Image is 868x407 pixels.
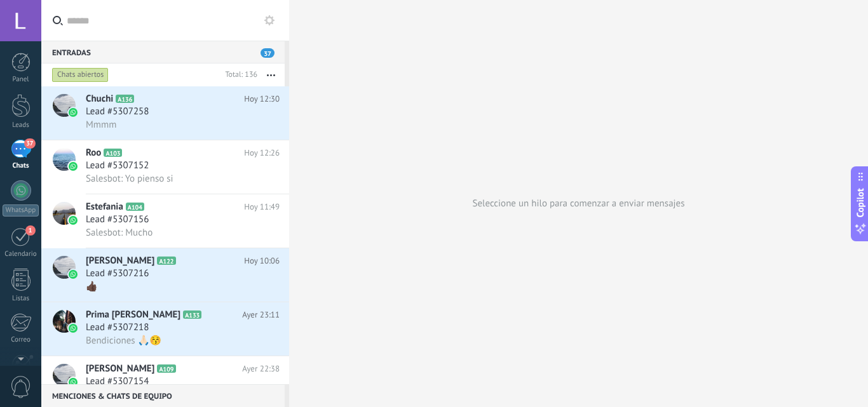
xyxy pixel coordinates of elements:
[157,364,175,373] span: A109
[24,138,35,149] span: 37
[41,194,289,248] a: avatariconEstefaniaA104Hoy 11:49Lead #5307156Salesbot: Mucho
[86,213,149,226] span: Lead #5307156
[69,108,78,117] img: icon
[244,93,280,105] span: Hoy 12:30
[25,225,36,236] span: 1
[41,140,289,194] a: avatariconRooA103Hoy 12:26Lead #5307152Salesbot: Yo pienso si
[242,309,280,321] span: Ayer 23:11
[261,48,275,58] span: 37
[86,267,149,280] span: Lead #5307216
[69,270,78,279] img: icon
[41,302,289,356] a: avatariconPrima [PERSON_NAME]A133Ayer 23:11Lead #5307218Bendiciones 🙏🏻😚
[3,250,39,258] div: Calendario
[244,147,280,159] span: Hoy 12:26
[52,67,109,83] div: Chats abiertos
[41,86,289,140] a: avatariconChuchiA136Hoy 12:30Lead #5307258Mmmm
[104,149,122,157] span: A103
[86,159,149,172] span: Lead #5307152
[86,375,149,388] span: Lead #5307154
[244,255,280,267] span: Hoy 10:06
[69,216,78,225] img: icon
[41,41,285,63] div: Entradas
[86,255,154,267] span: [PERSON_NAME]
[41,248,289,302] a: avataricon[PERSON_NAME]A122Hoy 10:06Lead #5307216👍🏿
[86,93,113,105] span: Chuchi
[86,309,180,321] span: Prima [PERSON_NAME]
[220,69,257,81] div: Total: 136
[86,321,149,334] span: Lead #5307218
[126,203,144,211] span: A104
[86,201,123,213] span: Estefania
[242,363,280,375] span: Ayer 22:38
[86,281,98,293] span: 👍🏿
[183,310,201,319] span: A133
[3,336,39,344] div: Correo
[157,257,175,265] span: A122
[86,147,101,159] span: Roo
[69,324,78,333] img: icon
[116,95,134,103] span: A136
[854,188,867,217] span: Copilot
[86,105,149,118] span: Lead #5307258
[86,227,153,239] span: Salesbot: Mucho
[86,173,173,185] span: Salesbot: Yo pienso si
[86,335,161,347] span: Bendiciones 🙏🏻😚
[86,119,116,131] span: Mmmm
[86,363,154,375] span: [PERSON_NAME]
[3,295,39,303] div: Listas
[3,121,39,130] div: Leads
[3,162,39,170] div: Chats
[41,384,285,407] div: Menciones & Chats de equipo
[3,204,39,217] div: WhatsApp
[69,162,78,171] img: icon
[69,378,78,387] img: icon
[3,76,39,84] div: Panel
[257,63,285,86] button: Más
[244,201,280,213] span: Hoy 11:49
